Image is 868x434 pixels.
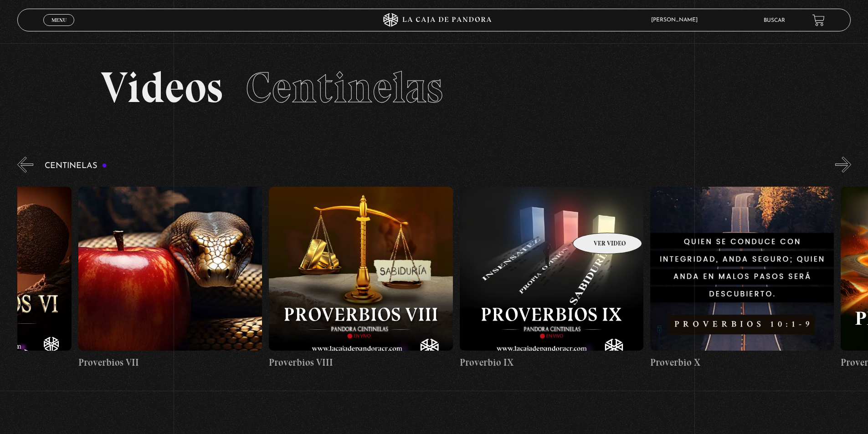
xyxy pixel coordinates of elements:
span: Menu [51,17,67,23]
a: View your shopping cart [812,14,825,26]
h2: Videos [101,66,767,109]
a: Proverbio X [650,179,834,377]
a: Proverbios VIII [269,179,452,377]
a: Proverbio IX [460,179,643,377]
span: Centinelas [246,61,443,113]
span: [PERSON_NAME] [647,17,707,23]
h4: Proverbio IX [460,355,643,370]
a: Proverbios VII [78,179,262,377]
a: Buscar [764,18,785,23]
span: Cerrar [48,25,70,31]
h4: Proverbio X [650,355,834,370]
h4: Proverbios VIII [269,355,452,370]
h3: Centinelas [45,162,107,170]
button: Previous [17,157,33,173]
h4: Proverbios VII [78,355,262,370]
button: Next [835,157,851,173]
